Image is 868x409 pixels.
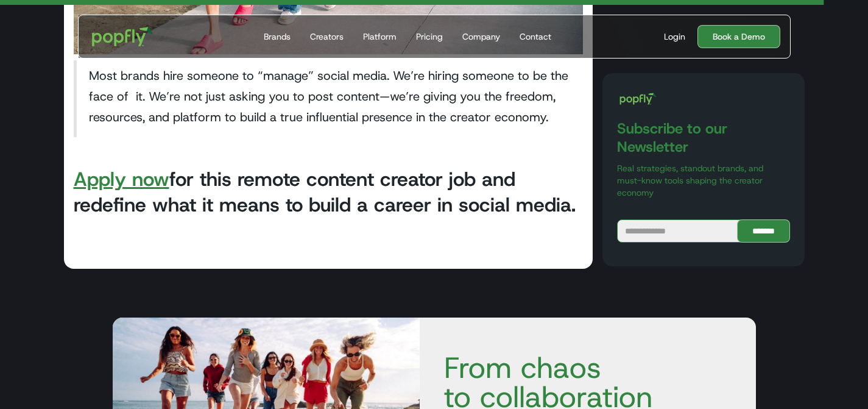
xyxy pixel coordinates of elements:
[457,15,505,58] a: Company
[411,15,448,58] a: Pricing
[664,30,685,43] div: Login
[659,30,690,43] a: Login
[363,30,397,43] div: Platform
[462,30,500,43] div: Company
[520,30,551,43] div: Contact
[74,60,584,137] blockquote: Most brands hire someone to “manage” social media. We’re hiring someone to be the face of it. We’...
[305,15,348,58] a: Creators
[515,15,556,58] a: Contact
[74,166,584,218] h2: for this remote content creator job and redefine what it means to build a career in social media.
[259,15,295,58] a: Brands
[617,119,789,156] h3: Subscribe to our Newsletter
[74,227,584,242] p: ‍
[358,15,401,58] a: Platform
[83,18,162,55] a: home
[416,30,443,43] div: Pricing
[74,166,169,192] a: Apply now
[264,30,291,43] div: Brands
[697,25,780,48] a: Book a Demo
[617,219,789,243] form: Blog Subscribe
[310,30,344,43] div: Creators
[617,162,789,199] p: Real strategies, standout brands, and must-know tools shaping the creator economy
